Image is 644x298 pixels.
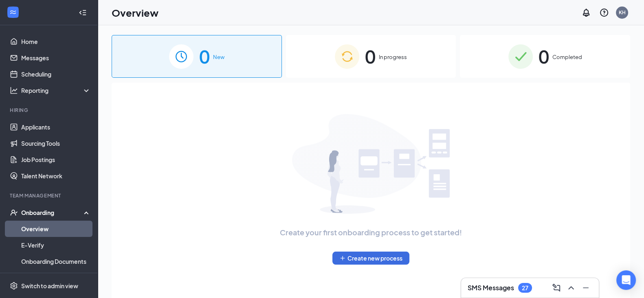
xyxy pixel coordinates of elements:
[21,151,91,168] a: Job Postings
[213,53,224,61] span: New
[21,208,84,217] div: Onboarding
[538,42,549,70] span: 0
[21,135,91,151] a: Sourcing Tools
[599,8,609,18] svg: QuestionInfo
[552,283,561,293] svg: ComposeMessage
[339,255,346,261] svg: Plus
[21,33,91,50] a: Home
[550,281,563,294] button: ComposeMessage
[566,283,576,293] svg: ChevronUp
[379,53,407,61] span: In progress
[332,252,409,265] button: PlusCreate new process
[9,8,17,16] svg: WorkstreamLogo
[581,8,591,18] svg: Notifications
[619,9,626,16] div: KH
[79,9,87,17] svg: Collapse
[21,50,91,66] a: Messages
[10,107,89,114] div: Hiring
[280,227,462,238] span: Create your first onboarding process to get started!
[21,221,91,237] a: Overview
[21,66,91,82] a: Scheduling
[21,168,91,184] a: Talent Network
[21,253,91,270] a: Onboarding Documents
[21,86,91,94] div: Reporting
[21,270,91,286] a: Activity log
[10,208,18,217] svg: UserCheck
[10,86,18,94] svg: Analysis
[552,53,582,61] span: Completed
[565,281,578,294] button: ChevronUp
[579,281,592,294] button: Minimize
[522,285,528,291] div: 27
[10,192,89,199] div: Team Management
[10,282,18,290] svg: Settings
[581,283,591,293] svg: Minimize
[112,6,158,20] h1: Overview
[199,42,210,70] span: 0
[468,283,514,292] h3: SMS Messages
[365,42,376,70] span: 0
[21,237,91,253] a: E-Verify
[616,270,636,290] div: Open Intercom Messenger
[21,282,78,290] div: Switch to admin view
[21,119,91,135] a: Applicants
